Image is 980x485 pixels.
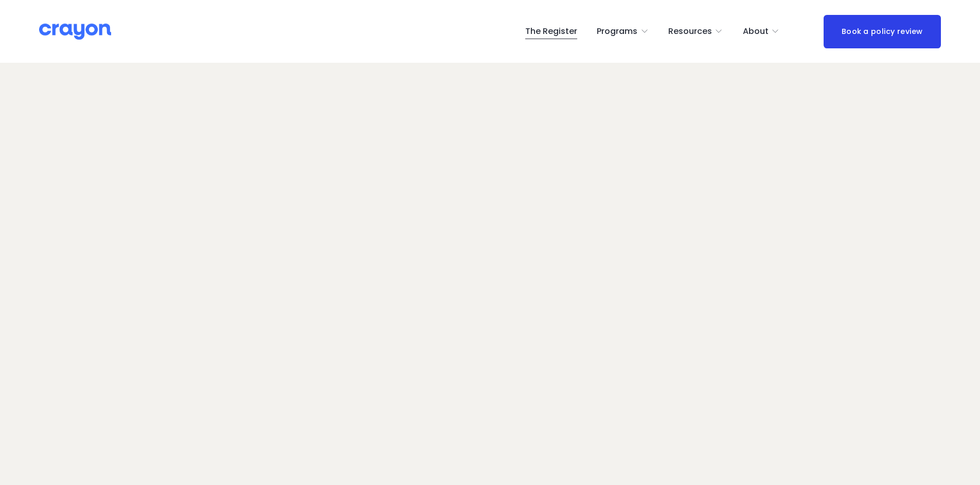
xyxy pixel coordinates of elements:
span: Resources [668,24,712,39]
a: folder dropdown [743,23,780,40]
img: Crayon [39,23,111,41]
a: folder dropdown [597,23,649,40]
a: folder dropdown [668,23,723,40]
span: Programs [597,24,637,39]
span: About [743,24,769,39]
a: The Register [525,23,577,40]
a: Book a policy review [824,15,941,48]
